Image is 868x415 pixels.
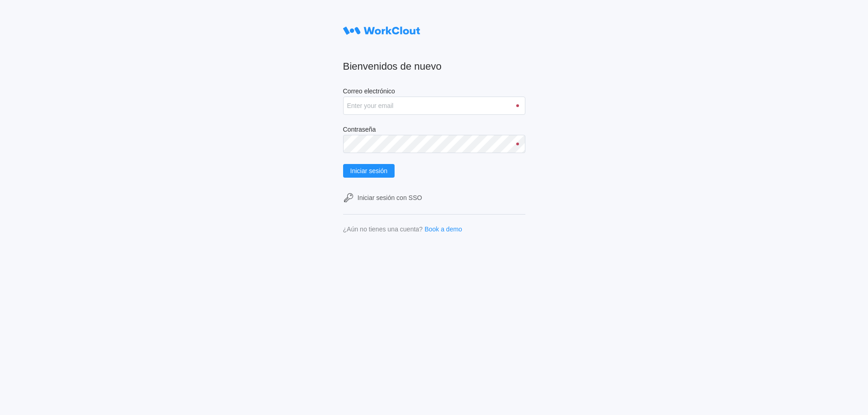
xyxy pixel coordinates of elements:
label: Correo electrónico [343,87,525,97]
h2: Bienvenidos de nuevo [343,60,525,73]
button: Iniciar sesión [343,164,395,178]
div: ¿Aún no tienes una cuenta? [343,225,423,233]
span: Iniciar sesión [350,168,388,174]
a: Iniciar sesión con SSO [343,192,525,203]
a: Book a demo [425,225,462,233]
label: Contraseña [343,126,525,135]
input: Enter your email [343,97,525,115]
div: Iniciar sesión con SSO [358,194,422,201]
